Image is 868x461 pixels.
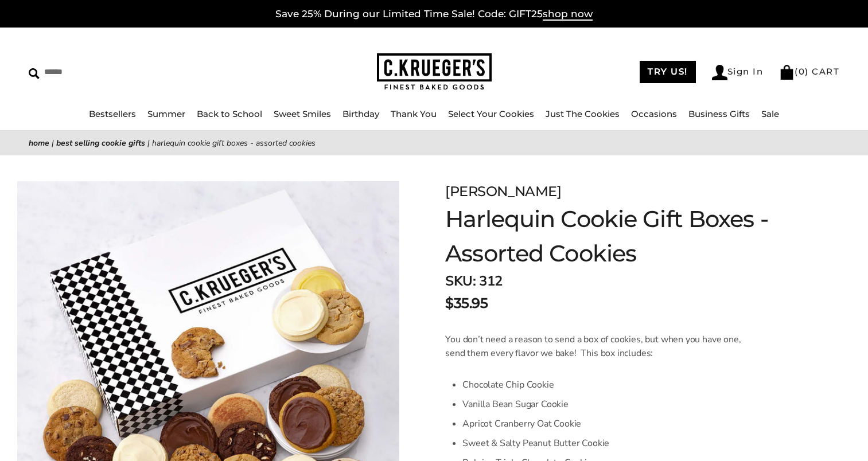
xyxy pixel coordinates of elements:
div: [PERSON_NAME] [445,181,811,202]
a: Occasions [631,108,677,119]
a: Birthday [342,108,379,119]
span: | [147,138,150,149]
a: Back to School [197,108,262,119]
a: Save 25% During our Limited Time Sale! Code: GIFT25shop now [275,8,593,21]
img: Search [29,68,40,79]
a: TRY US! [640,61,696,83]
h1: Harlequin Cookie Gift Boxes - Assorted Cookies [445,202,811,271]
a: Business Gifts [688,108,750,119]
span: 0 [799,66,805,77]
li: Chocolate Chip Cookie [462,375,759,394]
img: Account [712,65,727,80]
a: Just The Cookies [546,108,620,119]
a: Home [29,138,49,149]
li: Sweet & Salty Peanut Butter Cookie [462,433,759,453]
span: Harlequin Cookie Gift Boxes - Assorted Cookies [152,138,316,149]
a: Summer [147,108,185,119]
a: Thank You [391,108,437,119]
span: | [52,138,54,149]
span: $35.95 [445,293,488,314]
p: You don’t need a reason to send a box of cookies, but when you have one, send them every flavor w... [445,333,759,360]
a: Sign In [712,65,764,80]
strong: SKU: [445,272,476,290]
a: Sale [761,108,779,119]
a: Best Selling Cookie Gifts [56,138,145,149]
a: Sweet Smiles [274,108,331,119]
img: C.KRUEGER'S [377,53,492,91]
li: Vanilla Bean Sugar Cookie [462,394,759,414]
a: Select Your Cookies [448,108,534,119]
span: 312 [479,272,503,290]
li: Apricot Cranberry Oat Cookie [462,414,759,433]
a: Bestsellers [89,108,136,119]
span: shop now [543,8,593,21]
img: Bag [779,65,795,80]
nav: breadcrumbs [29,136,839,150]
input: Search [29,63,221,81]
a: (0) CART [779,66,839,77]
